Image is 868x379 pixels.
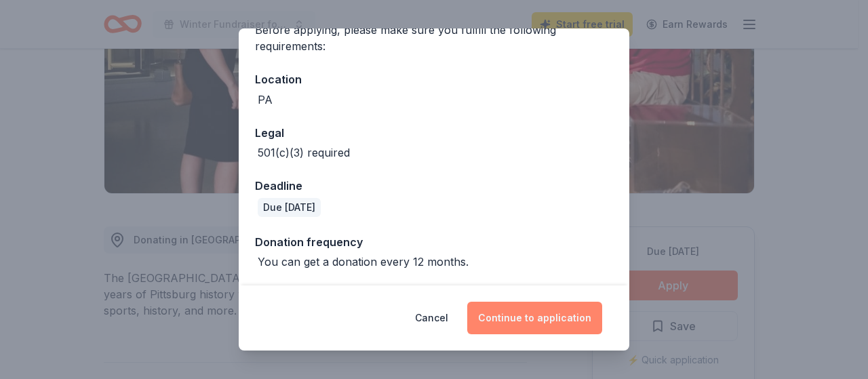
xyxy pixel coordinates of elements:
div: Deadline [255,177,613,195]
div: Donation frequency [255,233,613,251]
div: PA [258,92,273,108]
div: Location [255,71,613,88]
div: 501(c)(3) required [258,144,350,161]
div: You can get a donation every 12 months. [258,254,469,270]
div: Before applying, please make sure you fulfill the following requirements: [255,22,613,54]
button: Cancel [415,302,448,334]
div: Due [DATE] [258,198,321,217]
div: Legal [255,124,613,142]
button: Continue to application [467,302,602,334]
